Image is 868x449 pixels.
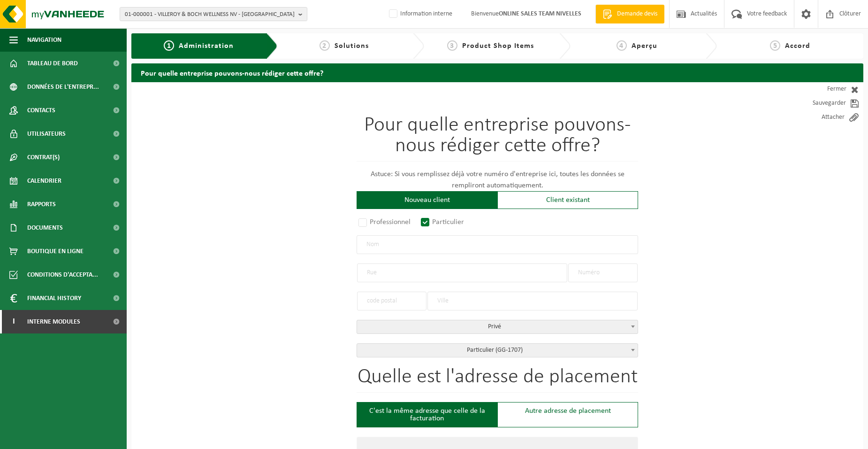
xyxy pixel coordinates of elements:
[447,40,457,51] span: 3
[27,240,84,263] span: Boutique en ligne
[722,40,859,52] a: 5Accord
[27,28,61,52] span: Navigation
[499,10,581,17] strong: ONLINE SALES TEAM NIVELLES
[429,40,552,52] a: 3Product Shop Items
[320,40,330,51] span: 2
[27,263,98,286] span: Conditions d'accepta...
[357,344,638,357] span: Particulier (GG-1707)
[357,169,638,191] p: Astuce: Si vous remplissez déjà votre numéro d'entreprise ici, toutes les données se rempliront a...
[335,42,369,50] span: Solutions
[27,286,81,310] span: Financial History
[617,40,627,51] span: 4
[357,216,413,229] label: Professionnel
[575,40,698,52] a: 4Aperçu
[125,8,295,22] span: 01-000001 - VILLEROY & BOCH WELLNESS NV - [GEOGRAPHIC_DATA]
[497,402,638,427] div: Autre adresse de placement
[164,40,174,51] span: 1
[282,40,405,52] a: 2Solutions
[357,343,638,357] span: Particulier (GG-1707)
[497,191,638,209] div: Client existant
[387,7,452,21] label: Information interne
[27,146,60,169] span: Contrat(s)
[785,42,810,50] span: Accord
[138,40,259,52] a: 1Administration
[568,263,638,282] input: Numéro
[419,216,467,229] label: Particulier
[779,110,863,124] a: Attacher
[357,292,426,310] input: code postal
[779,96,863,110] a: Sauvegarder
[27,193,56,216] span: Rapports
[27,216,63,240] span: Documents
[779,82,863,96] a: Fermer
[357,320,638,333] span: Privé
[27,99,55,122] span: Contacts
[357,367,638,393] h1: Quelle est l'adresse de placement
[27,310,80,333] span: Interne modules
[770,40,780,51] span: 5
[357,191,497,209] div: Nouveau client
[632,42,657,50] span: Aperçu
[357,115,638,162] h1: Pour quelle entreprise pouvons-nous rédiger cette offre?
[131,63,863,82] h2: Pour quelle entreprise pouvons-nous rédiger cette offre?
[27,122,66,146] span: Utilisateurs
[427,292,638,310] input: Ville
[27,75,99,99] span: Données de l'entrepr...
[357,402,497,427] div: C'est la même adresse que celle de la facturation
[357,263,567,282] input: Rue
[357,320,638,334] span: Privé
[27,52,78,75] span: Tableau de bord
[9,310,18,333] span: I
[27,169,61,193] span: Calendrier
[179,42,234,50] span: Administration
[120,7,307,21] button: 01-000001 - VILLEROY & BOCH WELLNESS NV - [GEOGRAPHIC_DATA]
[615,9,660,19] span: Demande devis
[357,235,638,254] input: Nom
[462,42,534,50] span: Product Shop Items
[595,5,664,23] a: Demande devis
